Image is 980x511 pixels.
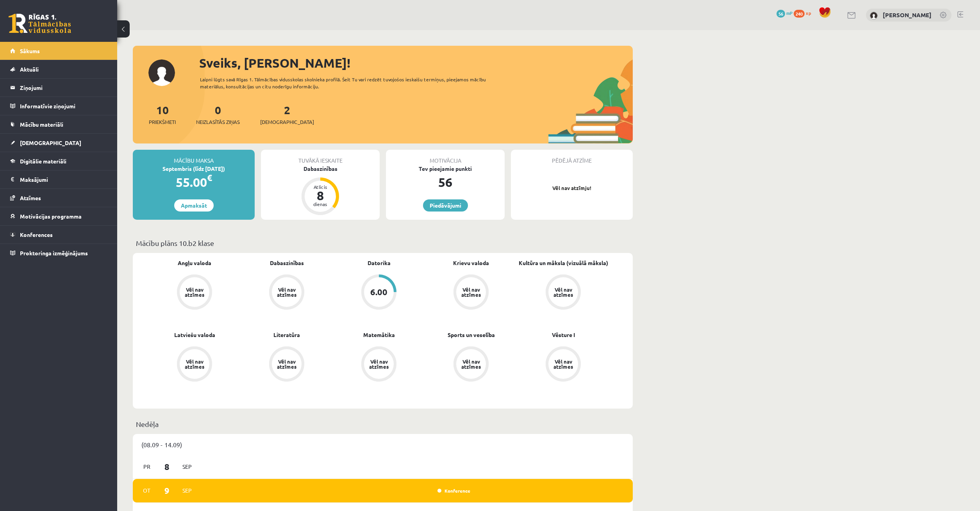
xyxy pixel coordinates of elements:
[517,346,609,383] a: Vēl nav atzīmes
[199,54,633,72] div: Sveiks, [PERSON_NAME]!
[386,150,505,165] div: Motivācija
[155,484,179,497] span: 9
[261,165,380,173] div: Dabaszinības
[20,97,107,115] legend: Informatīvie ziņojumi
[10,207,107,225] a: Motivācijas programma
[386,165,505,173] div: Tev pieejamie punkti
[148,274,241,311] a: Vēl nav atzīmes
[241,346,333,383] a: Vēl nav atzīmes
[368,259,391,267] a: Datorika
[309,202,332,206] div: dienas
[261,150,380,165] div: Tuvākā ieskaite
[273,331,300,339] a: Literatūra
[133,173,255,192] div: 55.00
[20,213,82,220] span: Motivācijas programma
[20,139,81,146] span: [DEMOGRAPHIC_DATA]
[20,170,107,188] legend: Maksājumi
[10,115,107,133] a: Mācību materiāli
[20,79,107,97] legend: Ziņojumi
[552,287,574,297] div: Vēl nav atzīmes
[786,10,793,16] span: mP
[425,274,517,311] a: Vēl nav atzīmes
[10,189,107,207] a: Atzīmes
[552,359,574,369] div: Vēl nav atzīmes
[552,331,575,339] a: Vēsture I
[139,484,155,497] span: Ot
[20,47,40,54] span: Sākums
[20,231,53,238] span: Konferences
[806,10,811,16] span: xp
[10,79,107,97] a: Ziņojumi
[174,199,214,212] a: Apmaksāt
[261,165,380,216] a: Dabaszinības Atlicis 8 dienas
[515,184,629,192] p: Vēl nav atzīmju!
[309,185,332,189] div: Atlicis
[200,76,500,90] div: Laipni lūgts savā Rīgas 1. Tālmācības vidusskolas skolnieka profilā. Šeit Tu vari redzēt tuvojošo...
[794,10,805,18] span: 240
[276,287,298,297] div: Vēl nav atzīmes
[363,331,395,339] a: Matemātika
[184,287,205,297] div: Vēl nav atzīmes
[9,14,71,33] a: Rīgas 1. Tālmācības vidusskola
[178,259,211,267] a: Angļu valoda
[133,434,633,455] div: (08.09 - 14.09)
[368,359,390,369] div: Vēl nav atzīmes
[511,150,633,165] div: Pēdējā atzīme
[20,158,66,165] span: Digitālie materiāli
[777,10,785,18] span: 56
[155,460,179,473] span: 8
[196,118,240,126] span: Neizlasītās ziņas
[10,226,107,244] a: Konferences
[10,152,107,170] a: Digitālie materiāli
[20,66,39,73] span: Aktuāli
[333,274,425,311] a: 6.00
[139,461,155,473] span: Pr
[174,331,215,339] a: Latviešu valoda
[437,488,470,494] a: Konference
[883,11,932,19] a: [PERSON_NAME]
[10,134,107,152] a: [DEMOGRAPHIC_DATA]
[136,419,630,429] p: Nedēļa
[386,173,505,192] div: 56
[870,12,878,20] img: Timurs Lozovskis
[149,103,176,126] a: 10Priekšmeti
[270,259,304,267] a: Dabaszinības
[20,194,41,201] span: Atzīmes
[333,346,425,383] a: Vēl nav atzīmes
[260,118,314,126] span: [DEMOGRAPHIC_DATA]
[179,461,195,473] span: Sep
[10,97,107,115] a: Informatīvie ziņojumi
[196,103,240,126] a: 0Neizlasītās ziņas
[179,484,195,497] span: Sep
[207,172,212,183] span: €
[20,249,88,256] span: Proktoringa izmēģinājums
[519,259,608,267] a: Kultūra un māksla (vizuālā māksla)
[133,165,255,173] div: Septembris (līdz [DATE])
[10,170,107,188] a: Maksājumi
[184,359,205,369] div: Vēl nav atzīmes
[425,346,517,383] a: Vēl nav atzīmes
[260,103,314,126] a: 2[DEMOGRAPHIC_DATA]
[276,359,298,369] div: Vēl nav atzīmes
[10,60,107,78] a: Aktuāli
[370,288,387,296] div: 6.00
[136,238,630,248] p: Mācību plāns 10.b2 klase
[460,359,482,369] div: Vēl nav atzīmes
[453,259,489,267] a: Krievu valoda
[448,331,495,339] a: Sports un veselība
[460,287,482,297] div: Vēl nav atzīmes
[777,10,793,16] a: 56 mP
[794,10,815,16] a: 240 xp
[309,189,332,202] div: 8
[20,121,63,128] span: Mācību materiāli
[517,274,609,311] a: Vēl nav atzīmes
[10,42,107,60] a: Sākums
[133,150,255,165] div: Mācību maksa
[149,118,176,126] span: Priekšmeti
[148,346,241,383] a: Vēl nav atzīmes
[241,274,333,311] a: Vēl nav atzīmes
[10,244,107,262] a: Proktoringa izmēģinājums
[423,199,468,212] a: Piedāvājumi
